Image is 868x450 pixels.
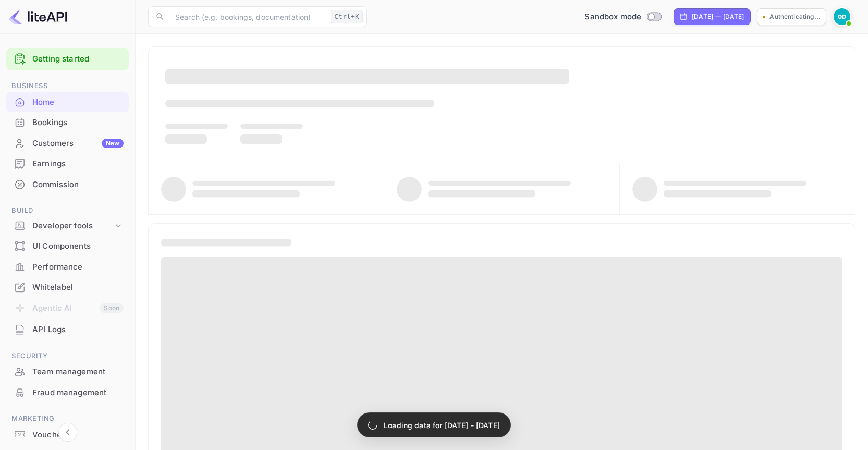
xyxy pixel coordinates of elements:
[6,175,129,194] a: Commission
[6,80,129,92] span: Business
[32,324,124,336] div: API Logs
[580,11,665,23] div: Switch to Production mode
[6,383,129,402] a: Fraud management
[6,383,129,403] div: Fraud management
[32,117,124,129] div: Bookings
[6,205,129,216] span: Build
[692,12,744,21] div: [DATE] — [DATE]
[6,350,129,362] span: Security
[6,320,129,339] a: API Logs
[6,277,129,297] a: Whitelabel
[6,154,129,173] a: Earnings
[6,257,129,276] a: Performance
[32,366,124,378] div: Team management
[6,133,129,153] a: CustomersNew
[32,282,124,294] div: Whitelabel
[6,92,129,113] div: Home
[32,261,124,273] div: Performance
[32,158,124,170] div: Earnings
[6,48,129,70] div: Getting started
[32,138,124,150] div: Customers
[6,425,129,445] div: Vouchers
[6,413,129,424] span: Marketing
[769,12,821,21] p: Authenticating...
[6,362,129,382] div: Team management
[6,362,129,381] a: Team management
[6,425,129,444] a: Vouchers
[6,113,129,133] div: Bookings
[32,387,124,399] div: Fraud management
[32,220,113,232] div: Developer tools
[331,10,363,23] div: Ctrl+K
[834,8,850,25] img: OpenmindProjects Dev
[6,154,129,174] div: Earnings
[8,8,67,25] img: LiteAPI logo
[6,113,129,132] a: Bookings
[6,277,129,298] div: Whitelabel
[6,236,129,256] a: UI Components
[58,423,77,442] button: Collapse navigation
[32,53,124,65] a: Getting started
[6,217,129,235] div: Developer tools
[32,96,124,108] div: Home
[384,420,500,431] p: Loading data for [DATE] - [DATE]
[6,175,129,195] div: Commission
[6,257,129,277] div: Performance
[32,240,124,252] div: UI Components
[32,429,124,441] div: Vouchers
[6,236,129,257] div: UI Components
[6,92,129,112] a: Home
[6,320,129,340] div: API Logs
[6,133,129,154] div: CustomersNew
[32,179,124,191] div: Commission
[169,6,326,27] input: Search (e.g. bookings, documentation)
[584,11,641,23] span: Sandbox mode
[674,8,751,25] div: Click to change the date range period
[102,139,124,148] div: New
